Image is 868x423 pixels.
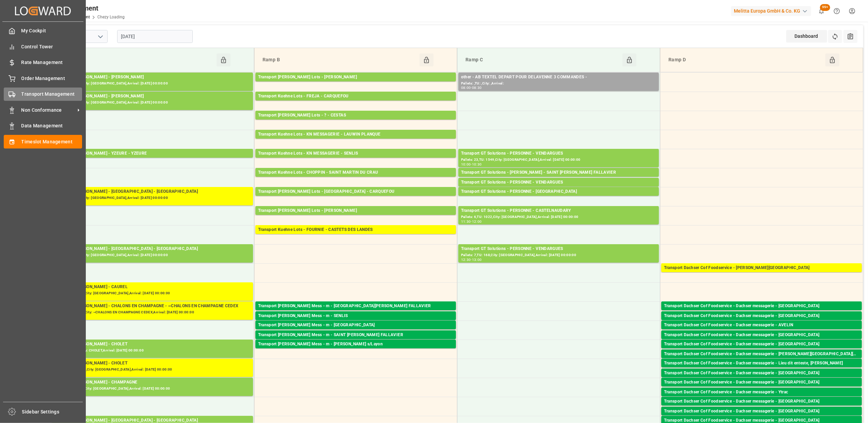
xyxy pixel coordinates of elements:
div: Pallets: ,TU: 65,City: Beaulieu s/[GEOGRAPHIC_DATA],Arrival: [DATE] 00:00:00 [258,348,453,354]
div: Pallets: ,TU: 345,City: [GEOGRAPHIC_DATA],Arrival: [DATE] 00:00:00 [258,157,453,163]
div: Transport [PERSON_NAME] Mess - m - [GEOGRAPHIC_DATA][PERSON_NAME] FALLAVIER [258,303,453,310]
div: Pallets: 2,TU: 25,City: [GEOGRAPHIC_DATA],Arrival: [DATE] 00:00:00 [664,310,859,315]
div: Pallets: ,TU: 91,City: [GEOGRAPHIC_DATA],Arrival: [DATE] 00:00:00 [664,319,859,325]
div: Transport [PERSON_NAME] - CHOLET [55,341,250,348]
div: Transport [PERSON_NAME] Mess - m - SAINT [PERSON_NAME] FALLAVIER [258,332,453,339]
div: 13:00 [472,258,482,261]
div: Transport Dachser Cof Foodservice - [PERSON_NAME][GEOGRAPHIC_DATA] [664,265,859,271]
span: 99+ [820,4,830,11]
div: Pallets: ,TU: 88,City: [GEOGRAPHIC_DATA],Arrival: [DATE] 00:00:00 [258,329,453,334]
span: Rate Management [21,59,82,66]
div: Pallets: ,TU: 60,City: [GEOGRAPHIC_DATA][PERSON_NAME],Arrival: [DATE] 00:00:00 [258,339,453,344]
div: Ramp B [260,53,420,66]
span: Control Tower [21,43,82,50]
div: Transport Kuehne Lots - KN MESSAGERIE - SENLIS [258,150,453,157]
span: Non Conformance [21,107,75,114]
div: Transport Dachser Cof Foodservice - Dachser messagerie - Lieu dit enteste, [PERSON_NAME] [664,360,859,367]
div: Pallets: 1,TU: 25,City: Ytrac,Arrival: [DATE] 00:00:00 [664,396,859,402]
button: open menu [95,31,105,42]
div: Pallets: ,TU: 142,City: [GEOGRAPHIC_DATA],Arrival: [DATE] 00:00:00 [55,81,250,87]
div: Pallets: 23,TU: 1549,City: [GEOGRAPHIC_DATA],Arrival: [DATE] 00:00:00 [461,157,656,163]
div: Pallets: 6,TU: 1022,City: [GEOGRAPHIC_DATA],Arrival: [DATE] 00:00:00 [461,214,656,220]
div: Pallets: 6,TU: 112,City: [GEOGRAPHIC_DATA][PERSON_NAME],Arrival: [DATE] 00:00:00 [461,176,656,182]
div: Pallets: 12,TU: 1014,City: CARQUEFOU,Arrival: [DATE] 00:00:00 [258,100,453,106]
div: Pallets: 3,TU: 56,City: CASTETS DES [PERSON_NAME],Arrival: [DATE] 00:00:00 [258,233,453,239]
div: Transport Dachser Cof Foodservice - Dachser messagerie - [GEOGRAPHIC_DATA] [664,341,859,348]
div: Pallets: 7,TU: 168,City: [GEOGRAPHIC_DATA],Arrival: [DATE] 00:00:00 [461,252,656,258]
div: 10:00 [461,163,471,166]
div: - [471,220,472,223]
div: - [471,163,472,166]
div: 08:00 [461,86,471,89]
span: Order Management [21,75,82,82]
span: Data Management [21,122,82,129]
div: Transport [PERSON_NAME] - CHOLET [55,360,250,367]
div: Transport Dachser Cof Foodservice - Dachser messagerie - [GEOGRAPHIC_DATA] [664,313,859,319]
div: Pallets: 15,TU: 1262,City: CARQUEFOU,Arrival: [DATE] 00:00:00 [258,195,453,201]
div: Transport [PERSON_NAME] - [PERSON_NAME] [55,93,250,100]
div: Transport [PERSON_NAME] - YZEURE - YZEURE [55,150,250,157]
div: Pallets: 16,TU: 448,City: CARQUEFOU,Arrival: [DATE] 00:00:00 [258,214,453,220]
div: Transport Kuehne Lots - FREJA - CARQUEFOU [258,93,453,100]
div: Transport GT Solutions - PERSONNE - VENDARGUES [461,246,656,252]
div: Transport [PERSON_NAME] - CHAMPAGNE [55,379,250,386]
div: Pallets: 1,TU: 18,City: [GEOGRAPHIC_DATA],Arrival: [DATE] 00:00:00 [664,329,859,334]
div: Transport Kuehne Lots - FOURNIE - CASTETS DES LANDES [258,226,453,233]
div: Ramp A [57,53,217,66]
div: Transport GT Solutions - PERSONNE - VENDARGUES [461,179,656,186]
div: Pallets: ,TU: 20,City: [GEOGRAPHIC_DATA],Arrival: [DATE] 00:00:00 [664,377,859,382]
div: Pallets: 1,TU: 34,City: [GEOGRAPHIC_DATA],Arrival: [DATE] 00:00:00 [664,339,859,344]
div: 11:30 [461,220,471,223]
div: Pallets: 5,TU: 245,City: [GEOGRAPHIC_DATA],Arrival: [DATE] 00:00:00 [55,386,250,392]
div: Transport Kuehne Lots - CHOPPIN - SAINT MARTIN DU CRAU [258,169,453,176]
div: Pallets: 1,TU: 242,City: [GEOGRAPHIC_DATA],Arrival: [DATE] 00:00:00 [258,119,453,125]
a: Timeslot Management [4,135,82,148]
div: Pallets: ,TU: ,City: ,Arrival: [461,81,656,87]
span: Transport Management [21,91,82,98]
div: Transport [PERSON_NAME] - CHALONS EN CHAMPAGNE - ~CHALONS EN CHAMPAGNE CEDEX [55,303,250,310]
div: 10:30 [472,163,482,166]
div: Transport [PERSON_NAME] Lots - ? - CESTAS [258,112,453,119]
button: show 100 new notifications [814,3,829,19]
div: Pallets: 3,TU: 56,City: [GEOGRAPHIC_DATA],Arrival: [DATE] 00:00:00 [55,252,250,258]
div: Transport Dachser Cof Foodservice - Dachser messagerie - Ytrac [664,389,859,396]
span: Sidebar Settings [22,408,83,416]
div: Pallets: ,TU: 136,City: LAUWIN PLANQUE,Arrival: [DATE] 00:00:00 [258,138,453,144]
div: Transport [PERSON_NAME] - [GEOGRAPHIC_DATA] - [GEOGRAPHIC_DATA] [55,246,250,252]
div: Pallets: 1,TU: 23,City: Lieu dit [GEOGRAPHIC_DATA], [GEOGRAPHIC_DATA],Arrival: [DATE] 00:00:00 [664,367,859,373]
div: Pallets: ,TU: 9,City: [GEOGRAPHIC_DATA],Arrival: [DATE] 00:00:00 [258,319,453,325]
a: Rate Management [4,56,82,69]
div: Ramp C [463,53,622,66]
div: Pallets: 1,TU: 173,City: [GEOGRAPHIC_DATA],Arrival: [DATE] 00:00:00 [55,291,250,296]
div: 08:30 [472,86,482,89]
input: DD-MM-YYYY [117,30,193,43]
div: Transport Dachser Cof Foodservice - Dachser messagerie - AVELIN [664,322,859,329]
button: Help Center [829,3,845,19]
div: Transport [PERSON_NAME] - [GEOGRAPHIC_DATA] - [GEOGRAPHIC_DATA] [55,188,250,195]
div: Transport [PERSON_NAME] Lots - [GEOGRAPHIC_DATA] - CARQUEFOU [258,188,453,195]
div: Transport GT Solutions - PERSONNE - [GEOGRAPHIC_DATA] [461,188,656,195]
div: Melitta Europa GmbH & Co. KG [731,6,811,16]
a: Order Management [4,72,82,85]
div: Pallets: 1,TU: 55,City: [GEOGRAPHIC_DATA],Arrival: [DATE] 00:00:00 [664,386,859,392]
div: Pallets: 1,TU: 40,City: [GEOGRAPHIC_DATA][PERSON_NAME],Arrival: [DATE] 00:00:00 [664,358,859,363]
div: Transport GT Solutions - PERSONNE - VENDARGUES [461,150,656,157]
div: 12:00 [472,220,482,223]
div: Ramp D [666,53,825,66]
div: Transport [PERSON_NAME] Lots - [PERSON_NAME] [258,207,453,214]
div: Transport [PERSON_NAME] - [PERSON_NAME] [55,74,250,81]
div: - [471,258,472,261]
div: Pallets: 2,TU: 38,City: [GEOGRAPHIC_DATA],Arrival: [DATE] 00:00:00 [664,348,859,354]
div: Pallets: ,TU: 142,City: [GEOGRAPHIC_DATA],Arrival: [DATE] 00:00:00 [55,100,250,106]
div: Transport Dachser Cof Foodservice - Dachser messagerie - [PERSON_NAME][GEOGRAPHIC_DATA][PERSON_NAME] [664,351,859,358]
div: Pallets: 10,TU: 98,City: [GEOGRAPHIC_DATA],Arrival: [DATE] 00:00:00 [461,195,656,201]
div: - [471,86,472,89]
div: Transport [PERSON_NAME] - CAUREL [55,284,250,291]
div: Pallets: ,TU: 115,City: [GEOGRAPHIC_DATA],Arrival: [DATE] 00:00:00 [55,157,250,163]
div: Transport [PERSON_NAME] Mess - m - SENLIS [258,313,453,319]
div: Pallets: 4,TU: 308,City: [GEOGRAPHIC_DATA],Arrival: [DATE] 00:00:00 [461,186,656,192]
div: other - AB TEXTEL DEPART POUR DELAVENNE 3 COMMANDES - [461,74,656,81]
div: Transport Kuehne Lots - KN MESSAGERIE - LAUWIN PLANQUE [258,131,453,138]
div: Pallets: 1,TU: 16,City: [GEOGRAPHIC_DATA][PERSON_NAME],Arrival: [DATE] 00:00:00 [258,310,453,315]
div: Transport Dachser Cof Foodservice - Dachser messagerie - [GEOGRAPHIC_DATA] [664,303,859,310]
